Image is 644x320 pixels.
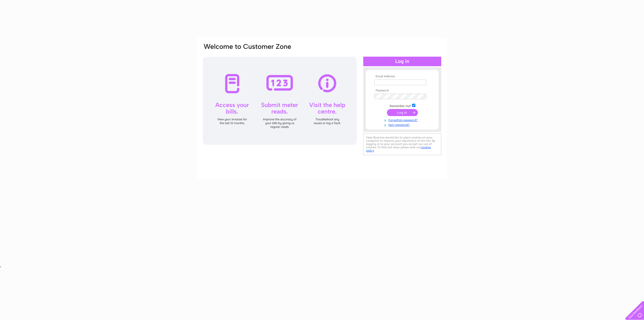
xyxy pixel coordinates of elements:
th: Password: [373,89,431,92]
td: Remember me? [373,103,431,108]
a: Forgotten password? [374,117,431,122]
input: Submit [387,109,418,116]
th: Email Address: [373,75,431,78]
a: Not registered? [374,122,431,127]
div: Clear Business would like to place cookies on your computer to improve your experience of the sit... [363,133,441,155]
a: cookies policy [366,146,431,152]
